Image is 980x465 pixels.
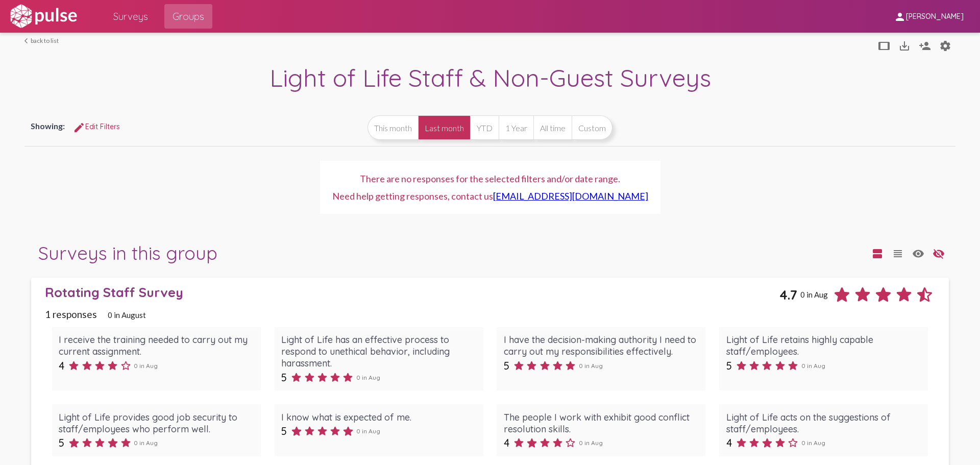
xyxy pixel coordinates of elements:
[912,248,924,260] mat-icon: language
[38,241,217,264] span: Surveys in this group
[801,362,825,370] span: 0 in Aug
[113,7,148,26] span: Surveys
[908,242,928,263] button: language
[915,35,935,56] button: Person
[726,411,921,435] div: Light of Life acts on the suggestions of staff/employees.
[59,411,254,435] div: Light of Life provides good job security to staff/employees who perform well.
[726,334,921,357] div: Light of Life retains highly capable staff/employees.
[164,4,212,29] a: Groups
[579,439,603,447] span: 0 in Aug
[356,374,380,381] span: 0 in Aug
[73,122,120,131] span: Edit Filters
[24,62,955,95] div: Light of Life Staff & Non-Guest Surveys
[892,248,904,260] mat-icon: language
[894,35,915,56] button: Download
[134,362,158,370] span: 0 in Aug
[24,37,59,44] a: back to list
[470,115,499,140] button: YTD
[939,40,951,52] mat-icon: Person
[45,284,779,300] div: Rotating Staff Survey
[418,115,470,140] button: Last month
[367,115,418,140] button: This month
[65,117,128,136] button: Edit FiltersEdit Filters
[45,308,97,320] span: 1 responses
[108,310,146,320] span: 0 in August
[59,436,64,449] span: 5
[886,7,972,26] button: [PERSON_NAME]
[8,4,79,29] img: white-logo.svg
[332,190,648,202] div: Need help getting responses, contact us
[504,436,509,449] span: 4
[59,334,254,357] div: I receive the training needed to carry out my current assignment.
[504,334,699,357] div: I have the decision-making authority I need to carry out my responsibilities effectively.
[24,38,31,44] mat-icon: arrow_back_ios
[332,173,648,184] div: There are no responses for the selected filters and/or date range.
[874,35,894,56] button: tablet
[504,359,509,372] span: 5
[73,121,85,134] mat-icon: Edit Filters
[533,115,572,140] button: All time
[779,287,797,303] span: 4.7
[31,121,65,131] span: Showing:
[906,12,964,21] span: [PERSON_NAME]
[871,248,884,260] mat-icon: language
[356,427,380,435] span: 0 in Aug
[59,359,64,372] span: 4
[894,11,906,23] mat-icon: person
[499,115,533,140] button: 1 Year
[173,7,204,26] span: Groups
[105,4,156,29] a: Surveys
[134,439,158,447] span: 0 in Aug
[281,371,287,384] span: 5
[726,436,732,449] span: 4
[933,248,945,260] mat-icon: language
[579,362,603,370] span: 0 in Aug
[800,290,828,299] span: 0 in Aug
[801,439,825,447] span: 0 in Aug
[281,411,476,423] div: I know what is expected of me.
[281,334,476,369] div: Light of Life has an effective process to respond to unethical behavior, including harassment.
[493,190,648,202] a: [EMAIL_ADDRESS][DOMAIN_NAME]
[928,242,949,263] button: language
[281,425,287,437] span: 5
[504,411,699,435] div: The people I work with exhibit good conflict resolution skills.
[919,40,931,52] mat-icon: Person
[888,242,908,263] button: language
[867,242,888,263] button: language
[726,359,732,372] span: 5
[878,40,890,52] mat-icon: tablet
[898,40,911,52] mat-icon: Download
[572,115,612,140] button: Custom
[935,35,955,56] button: Person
